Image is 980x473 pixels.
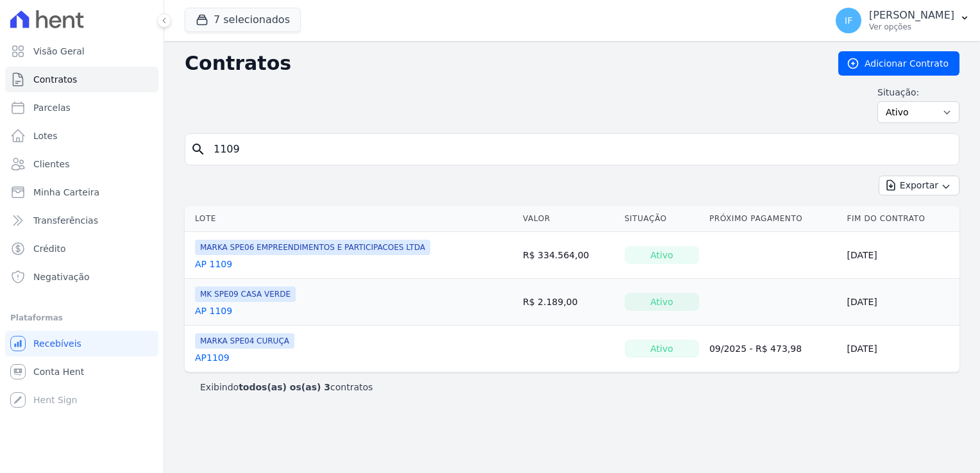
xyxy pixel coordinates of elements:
div: Ativo [625,293,699,311]
td: [DATE] [841,232,959,279]
th: Lote [185,206,518,232]
th: Próximo Pagamento [704,206,842,232]
a: Visão Geral [5,38,158,64]
span: Contratos [33,73,77,86]
a: 09/2025 - R$ 473,98 [709,344,802,354]
a: Conta Hent [5,359,158,385]
span: Crédito [33,242,66,255]
div: Plataformas [10,310,153,326]
span: Transferências [33,214,98,227]
a: Clientes [5,151,158,177]
input: Buscar por nome do lote [206,137,954,162]
td: [DATE] [841,279,959,326]
td: R$ 2.189,00 [518,279,619,326]
span: MK SPE09 CASA VERDE [195,286,296,302]
p: Exibindo contratos [200,381,373,394]
p: [PERSON_NAME] [869,9,954,22]
td: [DATE] [841,326,959,372]
a: Contratos [5,67,158,92]
span: Minha Carteira [33,186,99,199]
th: Situação [620,206,704,232]
a: Minha Carteira [5,179,158,205]
span: Clientes [33,158,69,170]
label: Situação: [877,86,959,99]
th: Fim do Contrato [841,206,959,232]
h2: Contratos [185,52,818,75]
button: Exportar [879,176,959,195]
a: Negativação [5,264,158,290]
span: Parcelas [33,101,71,114]
span: Lotes [33,129,58,142]
a: Crédito [5,236,158,261]
th: Valor [518,206,619,232]
a: AP 1109 [195,258,232,270]
span: IF [845,16,852,25]
i: search [190,142,206,157]
div: Ativo [625,246,699,264]
td: R$ 334.564,00 [518,232,619,279]
span: MARKA SPE04 CURUÇA [195,333,294,349]
span: Recebíveis [33,337,81,350]
div: Ativo [625,340,699,358]
span: MARKA SPE06 EMPREENDIMENTOS E PARTICIPACOES LTDA [195,240,430,255]
a: Transferências [5,208,158,233]
a: Parcelas [5,95,158,120]
p: Ver opções [869,22,954,32]
span: Conta Hent [33,365,84,378]
a: AP1109 [195,351,230,364]
span: Negativação [33,270,90,283]
a: Adicionar Contrato [838,51,959,76]
b: todos(as) os(as) 3 [239,382,330,392]
button: IF [PERSON_NAME] Ver opções [825,3,980,38]
span: Visão Geral [33,45,85,58]
a: AP 1109 [195,304,232,317]
a: Lotes [5,123,158,149]
button: 7 selecionados [185,8,301,32]
a: Recebíveis [5,331,158,356]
